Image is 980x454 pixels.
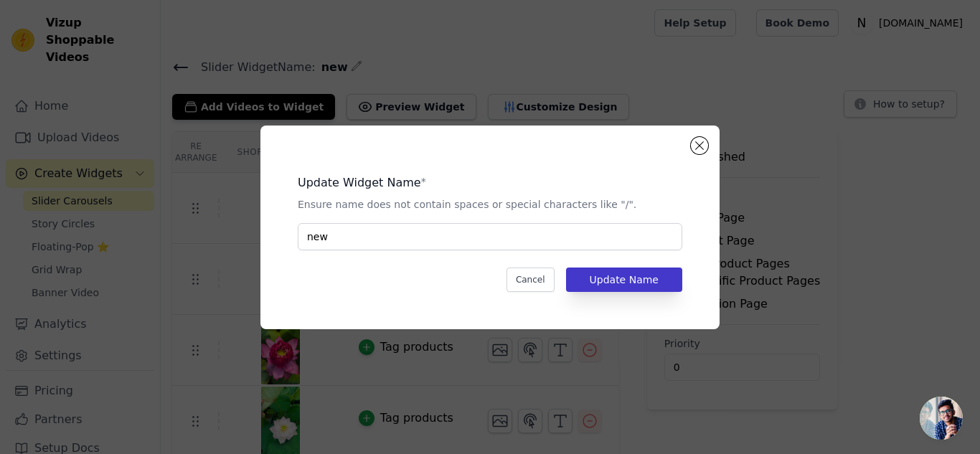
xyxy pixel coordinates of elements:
[298,174,421,191] legend: Update Widget Name
[566,268,682,292] button: Update Name
[920,397,963,440] div: Open chat
[298,197,682,212] p: Ensure name does not contain spaces or special characters like "/".
[691,137,708,154] button: Close modal
[507,268,555,292] button: Cancel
